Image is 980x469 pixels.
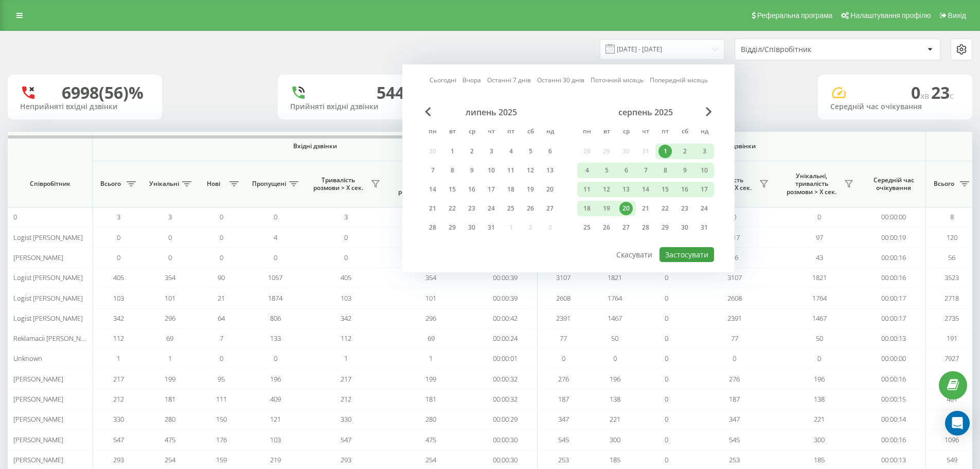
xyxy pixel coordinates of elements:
td: 00:00:13 [862,328,926,349]
div: 28 [426,221,439,234]
span: 354 [165,273,175,282]
div: 17 [698,183,711,196]
span: 181 [425,394,436,404]
span: 1467 [608,314,622,323]
span: 217 [113,374,124,384]
div: пн 4 серп 2025 р. [577,163,597,178]
div: 6 [543,145,557,158]
div: 3 [485,145,498,158]
span: 2391 [556,314,571,323]
span: 0 [274,354,277,363]
div: 18 [580,202,594,215]
div: вт 26 серп 2025 р. [597,220,616,235]
div: ср 13 серп 2025 р. [616,182,636,197]
div: 11 [504,164,518,177]
div: вт 1 лип 2025 р. [442,144,462,159]
td: 00:00:00 [862,349,926,369]
div: сб 26 лип 2025 р. [521,201,540,216]
div: чт 3 лип 2025 р. [482,144,501,159]
div: 22 [658,202,672,215]
span: 342 [341,314,351,323]
div: 7 [426,164,439,177]
div: 26 [600,221,613,234]
span: 101 [165,293,175,303]
span: 23 [931,81,954,103]
span: 56 [948,253,955,262]
span: Previous Month [425,107,431,116]
span: 0 [274,253,277,262]
div: 18 [504,183,518,196]
a: Вчора [462,75,481,85]
span: 0 [220,212,223,221]
div: ср 27 серп 2025 р. [616,220,636,235]
span: 1874 [268,293,282,303]
span: [PERSON_NAME] [13,374,63,384]
span: 1821 [608,273,622,282]
div: 12 [524,164,537,177]
span: 0 [817,354,821,363]
span: 0 [733,354,736,363]
span: 181 [165,394,175,404]
div: вт 19 серп 2025 р. [597,201,616,216]
td: 00:00:16 [862,248,926,268]
div: пт 18 лип 2025 р. [501,182,521,197]
div: Середній час очікування [830,102,960,111]
span: Logist [PERSON_NAME] [13,273,83,282]
div: чт 10 лип 2025 р. [482,163,501,178]
span: Тривалість розмови > Х сек. [309,176,368,192]
td: 00:00:24 [473,328,538,349]
span: 296 [165,314,175,323]
span: 196 [610,374,620,384]
div: 15 [658,183,672,196]
div: пн 7 лип 2025 р. [423,163,442,178]
span: 276 [558,374,569,384]
div: 3 [698,145,711,158]
div: пн 21 лип 2025 р. [423,201,442,216]
span: 2718 [945,293,959,303]
span: 2608 [556,293,571,303]
span: 296 [425,314,436,323]
span: 7 [220,334,223,343]
span: 2608 [727,293,742,303]
span: Вихід [948,11,966,20]
span: Реферальна програма [757,11,833,20]
span: Пропущені [252,180,286,188]
div: 26 [524,202,537,215]
span: 2735 [945,314,959,323]
div: нд 17 серп 2025 р. [694,182,714,197]
div: ср 23 лип 2025 р. [462,201,482,216]
span: 1 [429,354,433,363]
div: 13 [543,164,557,177]
span: 0 [117,253,120,262]
div: 25 [504,202,518,215]
span: 3107 [556,273,571,282]
div: 27 [543,202,557,215]
span: Вхідні дзвінки [119,142,510,150]
div: ср 16 лип 2025 р. [462,182,482,197]
div: 5444 [377,83,414,102]
div: 29 [446,221,459,234]
span: Next Month [706,107,712,116]
abbr: середа [464,125,479,140]
span: Нові [201,180,226,188]
div: 1 [658,145,672,158]
td: 00:00:32 [473,389,538,409]
span: 405 [341,273,351,282]
span: 103 [113,293,124,303]
button: Скасувати [611,247,658,262]
div: 24 [485,202,498,215]
div: чт 17 лип 2025 р. [482,182,501,197]
span: 217 [341,374,351,384]
abbr: п’ятниця [503,125,519,140]
td: 00:00:32 [473,369,538,389]
div: нд 24 серп 2025 р. [694,201,714,216]
span: [PERSON_NAME] [13,394,63,404]
span: 50 [816,334,823,343]
div: 1 [446,145,459,158]
div: 5 [600,164,613,177]
div: 31 [698,221,711,234]
span: 0 [220,354,223,363]
span: Logist [PERSON_NAME] [13,314,83,323]
span: 0 [665,314,668,323]
span: 8 [950,212,954,221]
